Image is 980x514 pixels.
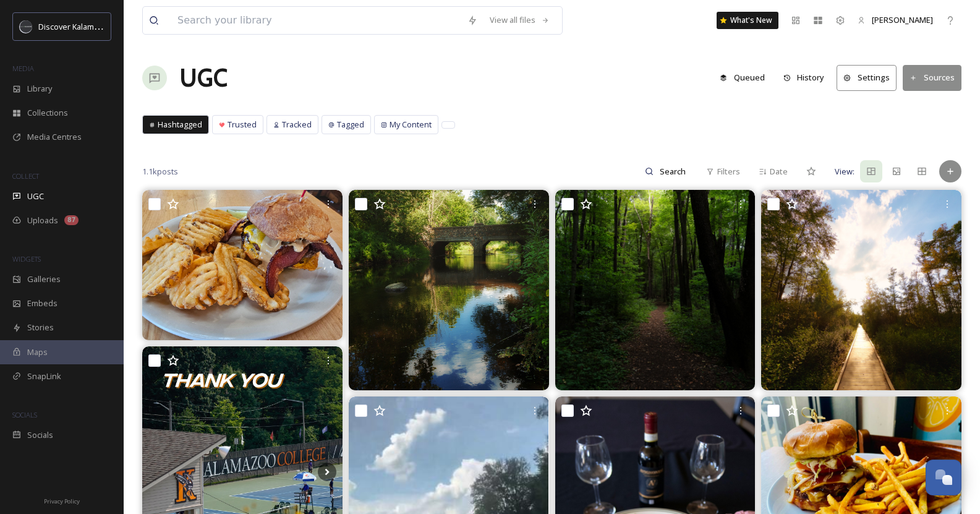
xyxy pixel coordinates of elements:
span: Media Centres [27,131,82,143]
span: Uploads [27,215,58,226]
span: COLLECT [12,171,39,181]
span: 1.1k posts [142,166,178,178]
span: Privacy Policy [44,497,80,505]
span: MEDIA [12,64,34,73]
span: SnapLink [27,371,61,382]
button: History [777,66,831,90]
button: Sources [903,65,961,90]
a: History [777,66,837,90]
a: Privacy Policy [44,493,80,508]
button: Settings [837,65,897,90]
img: Seeking a cool spot on a day that is quite hot. Milham Park Kalamazoo, Michigan August 9, 2025 #p... [349,190,549,390]
span: Stories [27,322,54,333]
input: Search your library [171,7,461,34]
span: SOCIALS [12,410,37,419]
span: My Content [390,119,432,131]
a: Settings [837,65,903,90]
a: [PERSON_NAME] [851,8,939,32]
span: Tracked [282,119,312,131]
a: UGC [179,59,228,96]
span: Collections [27,107,68,119]
a: Queued [714,66,777,90]
span: Hashtagged [158,119,202,131]
img: channels4_profile.jpg [20,20,32,33]
a: View all files [484,8,556,32]
div: 87 [64,215,79,225]
span: Maps [27,346,48,358]
span: Filters [717,166,740,178]
img: August Special #4 Graceland Burger - 1 or 2 LV beef patties, bacon, cheddar cheese, jalapeños, pe... [142,190,343,340]
img: Through the woods Bishop's Bog Preserve, Portage, Michigan #photography #woods #nature #kalamazoo... [555,190,756,390]
span: WIDGETS [12,254,41,263]
input: Search [654,159,694,184]
img: Follow Bishop's Bog Preserve, Portage, Michigan #photography #boardwalk #woods #nature #kalamazoo... [761,190,961,390]
button: Open Chat [926,460,961,495]
span: Embeds [27,298,58,309]
span: View: [835,166,854,178]
span: UGC [27,191,44,202]
span: Tagged [337,119,364,131]
span: Date [770,166,788,178]
span: Galleries [27,273,61,285]
span: Discover Kalamazoo [38,20,113,32]
span: Trusted [228,119,257,131]
span: Socials [27,429,53,441]
span: Library [27,83,52,95]
span: [PERSON_NAME] [872,14,933,25]
a: What's New [717,12,778,29]
button: Queued [714,66,771,90]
